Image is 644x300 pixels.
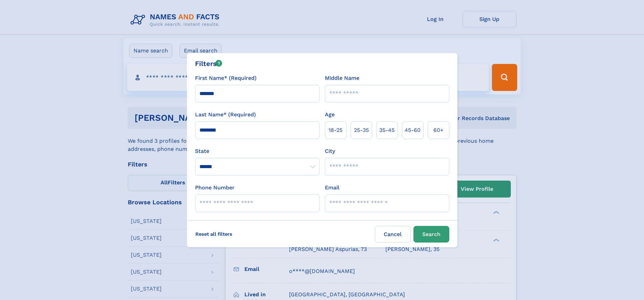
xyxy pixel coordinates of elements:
label: Reset all filters [191,226,237,242]
label: Middle Name [325,74,359,82]
label: First Name* (Required) [195,74,257,82]
span: 35‑45 [379,126,395,134]
label: Age [325,111,335,119]
label: State [195,147,319,155]
span: 18‑25 [329,126,342,134]
label: Phone Number [195,184,235,192]
span: 60+ [433,126,444,134]
button: Search [413,226,449,243]
label: Email [325,184,339,192]
label: Last Name* (Required) [195,111,256,119]
span: 25‑35 [354,126,369,134]
label: City [325,147,335,155]
label: Cancel [375,226,411,243]
span: 45‑60 [405,126,421,134]
div: Filters [195,59,222,69]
